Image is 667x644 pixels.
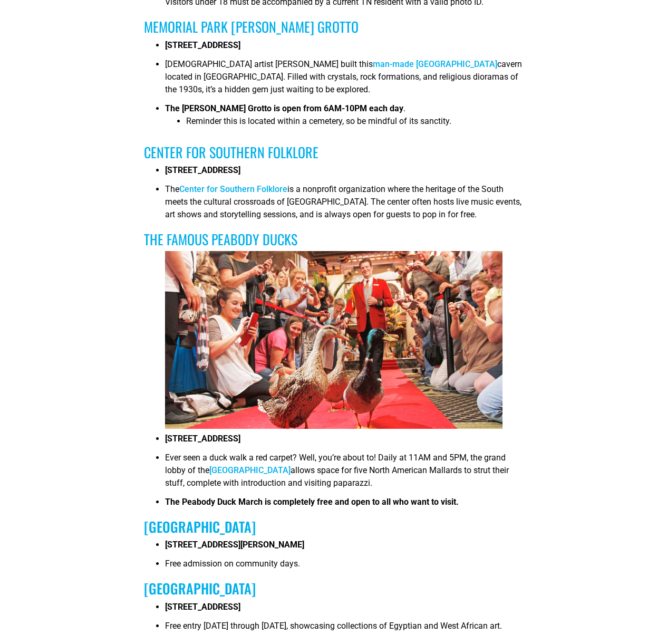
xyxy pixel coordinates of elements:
[165,497,459,507] span: The Peabody Duck March is completely free and open to all who want to visit.
[165,59,522,94] span: [DEMOGRAPHIC_DATA] artist [PERSON_NAME] built this cavern located in [GEOGRAPHIC_DATA]. Filled wi...
[144,231,523,247] h3: THE FAMOUS PEABODY DUCKS
[165,540,304,550] strong: [STREET_ADDRESS][PERSON_NAME]
[165,165,240,175] strong: [STREET_ADDRESS]
[144,516,256,537] a: [GEOGRAPHIC_DATA]
[165,453,509,488] span: Ever seen a duck walk a red carpet? Well, you’re about to! Daily at 11AM and 5PM, the grand lobby...
[209,465,291,475] a: [GEOGRAPHIC_DATA]
[144,18,523,35] h3: MEMORIAL PARK [PERSON_NAME] GROTTO
[165,602,240,612] strong: [STREET_ADDRESS]
[165,620,523,639] li: Free entry [DATE] through [DATE], showcasing collections of Egyptian and West African art.
[373,59,497,69] a: man-made [GEOGRAPHIC_DATA]
[165,434,240,444] strong: [STREET_ADDRESS]
[144,144,523,160] h3: CENTER FOR SOUTHERN FOLKLORE
[144,578,256,599] a: [GEOGRAPHIC_DATA]
[165,558,523,576] li: Free admission on community days.
[165,103,405,113] span: .
[179,184,287,194] a: Center for Southern Folklore
[165,40,240,50] strong: [STREET_ADDRESS]
[165,103,403,113] strong: The [PERSON_NAME] Grotto is open from 6AM-10PM each day
[186,115,523,134] li: Reminder this is located within a cemetery, so be mindful of its sanctity.
[165,184,521,219] span: The is a nonprofit organization where the heritage of the South meets the cultural crossroads of ...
